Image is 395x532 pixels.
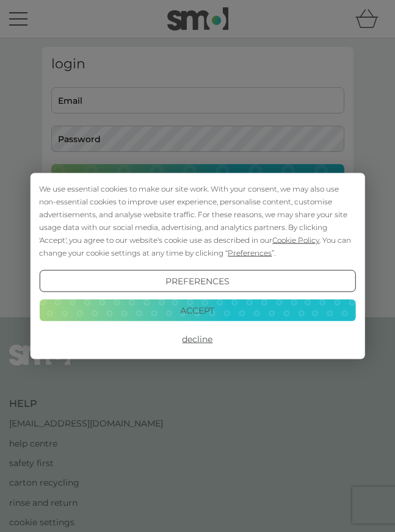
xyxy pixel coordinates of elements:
[39,328,355,350] button: Decline
[39,182,355,259] div: We use essential cookies to make our site work. With your consent, we may also use non-essential ...
[228,248,272,257] span: Preferences
[30,173,364,359] div: Cookie Consent Prompt
[39,299,355,321] button: Accept
[272,235,319,245] span: Cookie Policy
[39,270,355,292] button: Preferences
